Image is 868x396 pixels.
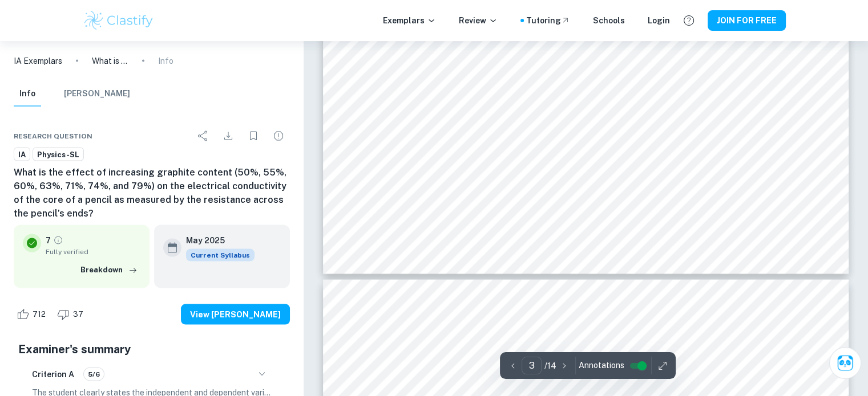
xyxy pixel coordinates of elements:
a: Grade fully verified [53,235,63,246]
button: Info [14,81,41,107]
div: Share [192,125,215,148]
span: Fully verified [46,247,140,257]
h6: What is the effect of increasing graphite content (50%, 55%, 60%, 63%, 71%, 74%, and 79%) on the ... [14,166,290,221]
p: Info [158,55,173,67]
p: Review [459,14,498,27]
button: Help and Feedback [679,11,699,30]
span: Current Syllabus [186,249,255,262]
span: IA [14,149,30,161]
span: 5/6 [84,369,104,379]
button: Breakdown [78,262,140,279]
button: View [PERSON_NAME] [181,304,290,325]
a: Physics-SL [33,148,84,162]
h5: Examiner's summary [18,341,285,358]
span: 712 [26,309,52,320]
button: [PERSON_NAME] [64,81,130,107]
a: Schools [593,14,625,27]
a: Login [648,14,670,27]
p: 7 [46,234,51,247]
button: Ask Clai [829,347,861,379]
h6: Criterion A [32,368,74,381]
span: Physics-SL [33,149,83,161]
div: Dislike [54,305,90,324]
a: IA [14,148,30,162]
div: Download [217,125,240,148]
a: Tutoring [526,14,570,27]
p: What is the effect of increasing graphite content (50%, 55%, 60%, 63%, 71%, 74%, and 79%) on the ... [92,55,128,67]
span: 37 [67,309,90,320]
div: This exemplar is based on the current syllabus. Feel free to refer to it for inspiration/ideas wh... [186,249,255,262]
button: JOIN FOR FREE [708,10,786,31]
div: Like [14,305,52,324]
h6: May 2025 [186,234,245,247]
span: Annotations [578,360,624,371]
div: Bookmark [242,125,265,148]
span: Research question [14,131,92,141]
div: Report issue [267,125,290,148]
img: Clastify logo [83,9,155,32]
a: IA Exemplars [14,55,62,67]
p: Exemplars [383,14,436,27]
p: / 14 [544,360,556,372]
